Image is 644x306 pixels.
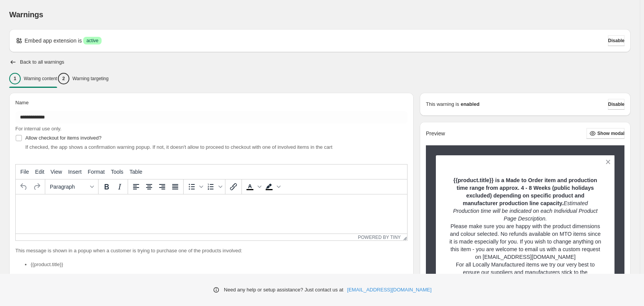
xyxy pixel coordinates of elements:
[30,180,43,193] button: Redo
[88,169,105,175] span: Format
[243,180,263,193] div: Text color
[9,73,21,84] div: 1
[15,126,61,132] span: For internal use only.
[143,180,156,193] button: Align center
[25,135,102,141] span: Allow checkout for items involved?
[58,73,69,84] div: 2
[58,71,108,87] button: 2Warning targeting
[16,194,407,234] iframe: Rich Text Area
[169,180,182,193] button: Justify
[15,100,29,105] span: Name
[130,180,143,193] button: Align left
[227,180,240,193] button: Insert/edit link
[457,177,597,206] strong: is a Made to Order item and production time range from approx. 4 - 8 Weeks (public holidays exclu...
[111,169,123,175] span: Tools
[20,59,64,65] h2: Back to all warnings
[72,76,108,82] p: Warning targeting
[9,71,57,87] button: 1Warning content
[15,247,407,255] p: This message is shown in a popup when a customer is trying to purchase one of the products involved:
[31,261,407,268] li: {{product.title}}
[608,35,624,46] button: Disable
[86,38,98,44] span: active
[25,37,82,44] p: Embed app extension is
[608,99,624,110] button: Disable
[608,38,624,44] span: Disable
[130,169,142,175] span: Table
[17,180,30,193] button: Undo
[20,169,29,175] span: File
[586,128,624,139] button: Show modal
[50,184,87,190] span: Paragraph
[100,180,113,193] button: Bold
[51,169,62,175] span: View
[185,180,204,193] div: Bullet list
[401,234,407,240] div: Resize
[24,76,57,82] p: Warning content
[9,10,43,19] span: Warnings
[204,180,223,193] div: Numbered list
[68,169,82,175] span: Insert
[426,100,459,108] p: This warning is
[35,169,44,175] span: Edit
[263,180,282,193] div: Background color
[426,130,445,137] h2: Preview
[453,177,494,183] strong: {{product.title}}
[453,200,598,222] em: Estimated Production time will be indicated on each Individual Product Page Description.
[358,235,401,240] a: Powered by Tiny
[608,101,624,107] span: Disable
[47,180,97,193] button: Formats
[113,180,126,193] button: Italic
[449,222,601,261] p: Please make sure you are happy with the product dimensions and colour selected. No refunds availa...
[597,130,624,137] span: Show modal
[156,180,169,193] button: Align right
[347,286,432,294] a: [EMAIL_ADDRESS][DOMAIN_NAME]
[461,100,480,108] strong: enabled
[25,144,332,150] span: If checked, the app shows a confirmation warning popup. If not, it doesn't allow to proceed to ch...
